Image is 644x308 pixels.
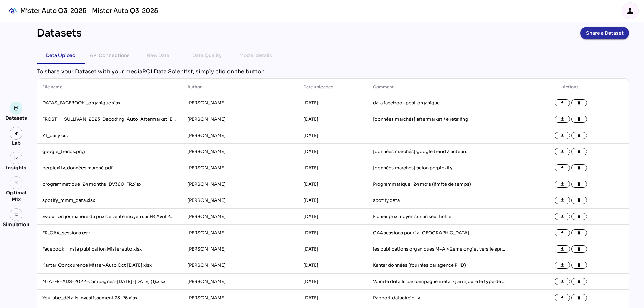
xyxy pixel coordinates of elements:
div: Datasets [37,27,82,39]
td: [PERSON_NAME] [182,176,298,192]
i: file_download [560,263,565,268]
div: Lab [9,140,24,146]
i: delete [577,263,581,268]
td: [DATE] [298,192,367,209]
td: Kantar données (fournies par agence PHD) [367,257,512,274]
div: Datasets [5,115,27,121]
i: file_download [560,182,565,187]
i: delete [577,279,581,284]
td: spotify_mmm_data.xlsx [37,192,182,209]
td: Programmatique : 24 mois (limite de temps) [367,176,512,192]
i: delete [577,101,581,105]
td: [PERSON_NAME] [182,290,298,306]
td: [PERSON_NAME] [182,127,298,144]
i: delete [577,117,581,122]
td: [PERSON_NAME] [182,144,298,160]
td: Evolution journalière du prix de vente moyen sur FR Avril 2023.csv [37,209,182,225]
td: YT_daily.csv [37,127,182,144]
th: Author [182,79,298,95]
img: data.svg [14,106,19,111]
td: [DATE] [298,225,367,241]
i: file_download [560,231,565,235]
div: mediaROI [5,3,20,18]
div: Mister Auto Q3-2025 - Mister Auto Q3-2025 [20,7,158,15]
div: Insights [6,164,26,171]
td: [PERSON_NAME] [182,257,298,274]
i: delete [577,166,581,170]
td: Youtube_détails investissement 23-25.xlsx [37,290,182,306]
td: Voici le détails par campagne meta > j'ai rajouté le type de campagne en colonne et aussi les dat... [367,274,512,290]
td: [données marchés] google trend 3 acteurs [367,144,512,160]
td: [données marchés] selon perplexity [367,160,512,176]
i: file_download [560,117,565,122]
i: file_download [560,247,565,252]
td: [PERSON_NAME] [182,111,298,127]
i: file_download [560,279,565,284]
td: M-A-FB-ADS-2022-Campagnes-[DATE]-[DATE] (1).xlsx [37,274,182,290]
i: file_download [560,214,565,219]
div: Simulation [3,221,29,228]
td: [PERSON_NAME] [182,274,298,290]
td: [DATE] [298,209,367,225]
i: delete [577,231,581,235]
td: [données marchés] aftermarket / e retailing [367,111,512,127]
td: [DATE] [298,176,367,192]
td: [DATE] [298,95,367,111]
td: [PERSON_NAME] [182,241,298,257]
i: file_download [560,149,565,154]
i: person [626,7,634,15]
th: Date uploaded [298,79,367,95]
td: google_trends.png [37,144,182,160]
td: programmatique_24 months_DV360_FR.xlsx [37,176,182,192]
div: Data Upload [46,51,76,60]
td: [PERSON_NAME] [182,95,298,111]
i: delete [577,133,581,138]
th: Comment [367,79,512,95]
i: file_download [560,101,565,105]
td: [DATE] [298,160,367,176]
td: [PERSON_NAME] [182,192,298,209]
img: lab.svg [14,131,19,136]
td: [DATE] [298,290,367,306]
td: Facebook _ insta publication Mister auto.xlsx [37,241,182,257]
div: API Connections [90,51,130,60]
i: file_download [560,133,565,138]
i: file_download [560,198,565,203]
td: Fichier prix moyen sur un seul fichier [367,209,512,225]
td: perplexity_données marché.pdf [37,160,182,176]
i: delete [577,149,581,154]
i: delete [577,198,581,203]
td: spotify data [367,192,512,209]
td: DATAS_FACEBOOK _organique.xlsx [37,95,182,111]
i: delete [577,182,581,187]
td: Kantar_Conccurence Mister-Auto Oct [DATE].xlsx [37,257,182,274]
span: Share a Dataset [586,28,624,38]
div: Raw Data [147,51,169,60]
td: les publications organiques M-A > 2eme onglet vers le spreadsheet car j'ai du bricoler ce fichier... [367,241,512,257]
i: delete [577,247,581,252]
i: grain [14,181,19,185]
td: data facebook post organique [367,95,512,111]
th: Actions [513,79,629,95]
td: [PERSON_NAME] [182,225,298,241]
td: [DATE] [298,144,367,160]
div: Model details [239,51,272,60]
div: To share your Dataset with your mediaROI Data Scientist, simply clic on the button. [37,68,629,76]
i: file_download [560,166,565,170]
button: Share a Dataset [580,27,629,39]
td: [DATE] [298,257,367,274]
i: delete [577,295,581,300]
img: settings.svg [14,212,19,217]
div: Data Quality [192,51,222,60]
td: GA4 sessions pour la [GEOGRAPHIC_DATA] [367,225,512,241]
div: Optimal Mix [3,189,29,203]
td: [DATE] [298,111,367,127]
td: [DATE] [298,127,367,144]
i: file_download [560,295,565,300]
img: graph.svg [14,156,19,161]
td: [PERSON_NAME] [182,209,298,225]
td: [PERSON_NAME] [182,160,298,176]
i: delete [577,214,581,219]
td: FROST___SULLIVAN_2023_Decoding_Auto_Aftermarket_E-Retailing_Stellantis_Final_Presentaion_VF.pdf [37,111,182,127]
